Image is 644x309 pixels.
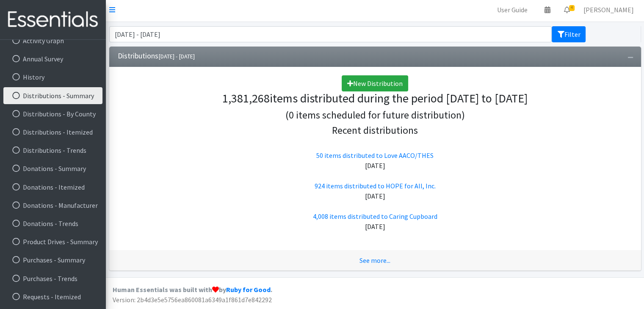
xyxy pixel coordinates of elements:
div: [DATE] [118,221,633,232]
h3: Distributions [118,52,195,61]
a: User Guide [490,1,534,18]
span: 1,381,268 [222,91,270,106]
a: See more... [359,256,390,265]
a: Annual Survey [3,50,102,67]
a: Product Drives - Summary [3,233,102,250]
div: [DATE] [118,191,633,201]
a: Distributions - Itemized [3,124,102,141]
a: Distributions - By County [3,105,102,122]
a: New Distribution [342,75,408,91]
h4: Recent distributions [118,124,633,137]
small: [DATE] - [DATE] [158,52,195,60]
a: Purchases - Trends [3,270,102,287]
input: January 1, 2011 - December 31, 2011 [109,26,552,42]
a: 4 [557,1,577,18]
button: Filter [552,26,586,42]
a: Donations - Summary [3,160,102,177]
a: History [3,69,102,86]
strong: Human Essentials was built with by . [113,285,272,294]
span: 4 [569,5,575,11]
a: 924 items distributed to HOPE for All, Inc. [315,182,436,190]
a: Distributions - Trends [3,142,102,159]
a: Activity Graph [3,32,102,49]
a: Purchases - Summary [3,251,102,268]
h4: (0 items scheduled for future distribution) [118,109,633,121]
div: [DATE] [118,160,633,171]
h3: items distributed during the period [DATE] to [DATE] [118,91,633,106]
a: Donations - Trends [3,215,102,232]
a: Donations - Manufacturer [3,197,102,214]
span: Version: 2b4d3e5e5756ea860081a6349a1f861d7e842292 [113,295,272,304]
a: Requests - Itemized [3,288,102,305]
a: 50 items distributed to Love AACO/THES [316,151,434,160]
img: HumanEssentials [3,6,102,34]
a: Ruby for Good [226,285,271,294]
a: 4,008 items distributed to Caring Cupboard [313,212,437,221]
a: Donations - Itemized [3,179,102,196]
a: [PERSON_NAME] [577,1,641,18]
a: Distributions - Summary [3,87,102,104]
